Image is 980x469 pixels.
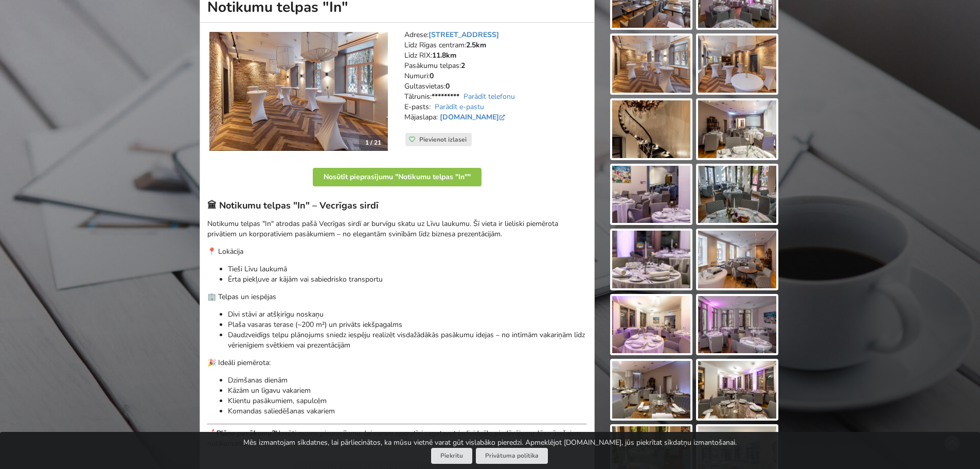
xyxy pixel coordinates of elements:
[207,292,587,302] p: 🏢 Telpas un iespējas
[476,448,548,464] a: Privātuma politika
[446,81,450,91] strong: 0
[209,32,388,151] img: Svinību telpa | Vecrīga | Notikumu telpas "In"
[207,428,581,448] em: 📩 Nosūti mums pieprasījumu, lai varam operatīvi sagatavot individuālu piedāvājumu Jūsu īpašajam n...
[228,386,587,396] li: Kāzām un līgavu vakariem
[228,330,587,351] li: Daudzveidīgs telpu plānojums sniedz iespēju realizēt visdažādākās pasākumu idejas – no intīmām va...
[209,32,388,151] a: Svinību telpa | Vecrīga | Notikumu telpas "In" 1 / 21
[228,309,587,320] li: Divi stāvi ar atšķirīgu noskaņu
[207,358,587,368] p: 🎉 Ideāli piemērota:
[313,168,482,186] button: Nosūtīt pieprasījumu "Notikumu telpas "In""
[612,100,690,158] img: Notikumu telpas "In" | Vecrīga | Pasākumu vieta - galerijas bilde
[612,361,690,419] img: Notikumu telpas "In" | Vecrīga | Pasākumu vieta - galerijas bilde
[698,100,776,158] img: Notikumu telpas "In" | Vecrīga | Pasākumu vieta - galerijas bilde
[612,296,690,354] img: Notikumu telpas "In" | Vecrīga | Pasākumu vieta - galerijas bilde
[698,36,776,93] img: Notikumu telpas "In" | Vecrīga | Pasākumu vieta - galerijas bilde
[698,166,776,223] img: Notikumu telpas "In" | Vecrīga | Pasākumu vieta - galerijas bilde
[429,30,499,40] a: [STREET_ADDRESS]
[461,61,465,71] strong: 2
[359,135,387,150] div: 1 / 21
[440,112,507,122] a: [DOMAIN_NAME]
[431,448,472,464] button: Piekrītu
[698,361,776,419] img: Notikumu telpas "In" | Vecrīga | Pasākumu vieta - galerijas bilde
[698,296,776,354] img: Notikumu telpas "In" | Vecrīga | Pasākumu vieta - galerijas bilde
[207,247,587,257] p: 📍 Lokācija
[464,92,515,101] a: Parādīt telefonu
[698,231,776,288] img: Notikumu telpas "In" | Vecrīga | Pasākumu vieta - galerijas bilde
[228,375,587,386] li: Dzimšanas dienām
[435,102,484,112] a: Parādīt e-pastu
[466,40,486,50] strong: 2.5km
[430,71,434,81] strong: 0
[228,264,587,274] li: Tieši Līvu laukumā
[228,274,587,285] li: Ērta piekļuve ar kājām vai sabiedrisko transportu
[612,231,690,288] img: Notikumu telpas "In" | Vecrīga | Pasākumu vieta - galerijas bilde
[612,166,690,223] img: Notikumu telpas "In" | Vecrīga | Pasākumu vieta - galerijas bilde
[228,320,587,330] li: Plaša vasaras terase (~200 m²) un privāts iekšpagalms
[207,200,587,212] h3: 🏛 Notikumu telpas "In" – Vecrīgas sirdī
[612,36,690,93] img: Notikumu telpas "In" | Vecrīga | Pasākumu vieta - galerijas bilde
[404,30,587,133] address: Adrese: Līdz Rīgas centram: Līdz RIX: Pasākumu telpas: Numuri: Gultasvietas: Tālrunis: E-pasts: M...
[216,428,275,438] strong: Plāno pasākumu?
[228,396,587,406] li: Klientu pasākumiem, sapulcēm
[432,50,456,60] strong: 11.8km
[207,219,587,239] p: Notikumu telpas "In" atrodas pašā Vecrīgas sirdī ar burvīgu skatu uz Līvu laukumu. Šī vieta ir li...
[228,406,587,416] li: Komandas saliedēšanas vakariem
[419,135,467,144] span: Pievienot izlasei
